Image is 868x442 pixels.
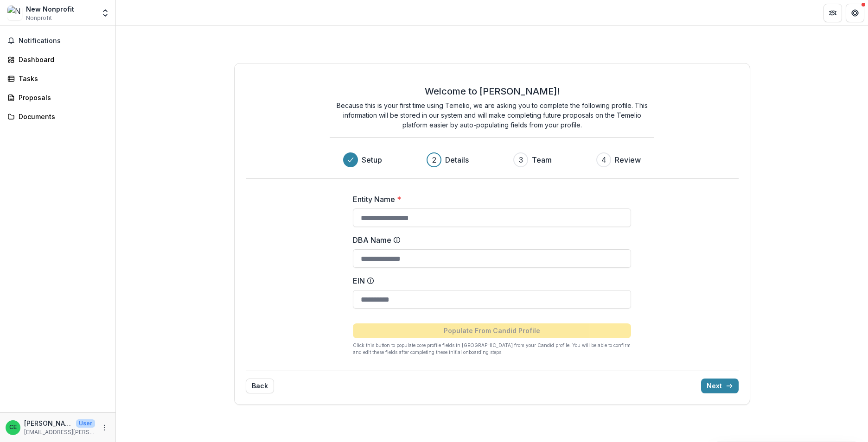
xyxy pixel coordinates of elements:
button: Back [246,379,274,393]
label: Entity Name [353,194,625,205]
div: New Nonprofit [26,4,74,14]
button: Notifications [4,33,112,48]
a: Proposals [4,90,112,105]
div: 2 [432,154,436,165]
span: Nonprofit [26,14,52,22]
a: Documents [4,109,112,124]
p: Because this is your first time using Temelio, we are asking you to complete the following profil... [330,101,654,130]
span: Notifications [19,37,108,45]
a: Tasks [4,71,112,86]
div: Progress [343,152,641,167]
div: 4 [601,154,606,165]
p: [EMAIL_ADDRESS][PERSON_NAME][DOMAIN_NAME] [24,428,95,436]
a: Dashboard [4,52,112,67]
h3: Team [532,154,552,165]
p: User [76,419,95,428]
img: New Nonprofit [7,6,22,20]
h3: Details [445,154,469,165]
button: Open entity switcher [99,4,112,22]
div: Documents [19,112,104,121]
div: Collin Edwards [9,424,17,430]
div: Tasks [19,74,104,83]
button: Partners [823,4,842,22]
h3: Review [615,154,641,165]
h3: Setup [362,154,382,165]
div: Dashboard [19,55,104,64]
button: Get Help [846,4,864,22]
button: Next [701,379,739,393]
h2: Welcome to [PERSON_NAME]! [425,86,560,97]
div: Proposals [19,93,104,102]
p: [PERSON_NAME] [24,418,72,428]
label: DBA Name [353,234,625,246]
button: More [99,422,110,433]
button: Populate From Candid Profile [353,323,631,338]
div: 3 [519,154,523,165]
label: EIN [353,275,625,286]
p: Click this button to populate core profile fields in [GEOGRAPHIC_DATA] from your Candid profile. ... [353,342,631,356]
